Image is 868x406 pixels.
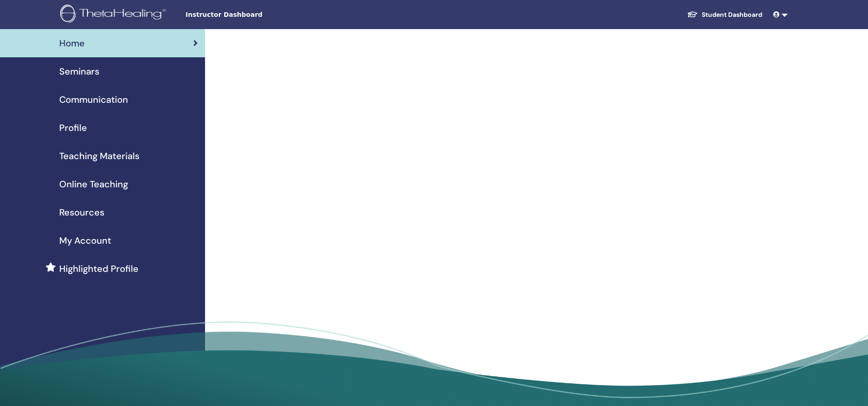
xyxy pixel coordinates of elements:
span: Teaching Materials [59,149,139,163]
img: logo.png [60,5,169,25]
span: Communication [59,93,128,106]
span: Instructor Dashboard [185,10,322,20]
span: Seminars [59,65,99,78]
span: Online Teaching [59,177,128,191]
span: Resources [59,206,104,219]
span: Profile [59,121,87,135]
span: Highlighted Profile [59,262,139,276]
a: Student Dashboard [680,6,770,23]
span: Home [59,36,85,50]
img: graduation-cap-white.svg [687,10,698,18]
span: My Account [59,234,111,247]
